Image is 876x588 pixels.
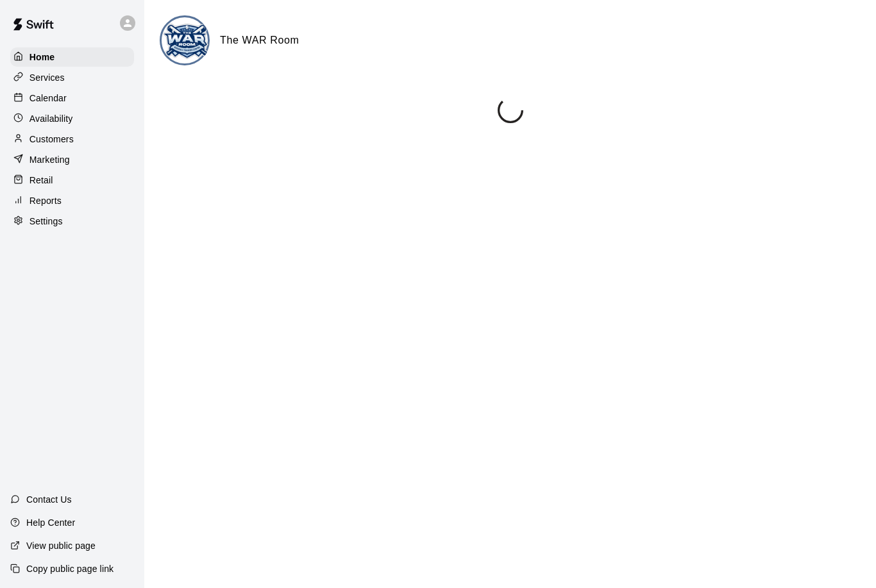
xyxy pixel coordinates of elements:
p: Copy public page link [26,562,114,575]
p: Help Center [26,516,75,529]
img: The WAR Room logo [162,17,210,65]
a: Calendar [10,88,134,108]
h6: The WAR Room [220,32,299,49]
a: Services [10,68,134,87]
a: Availability [10,109,134,128]
p: Availability [29,112,73,125]
a: Marketing [10,150,134,169]
p: Marketing [29,153,70,166]
a: Reports [10,191,134,210]
p: Settings [29,215,63,228]
p: Calendar [29,92,67,105]
a: Retail [10,171,134,190]
p: Services [29,71,65,84]
a: Customers [10,130,134,149]
a: Settings [10,212,134,231]
p: View public page [26,539,96,552]
p: Contact Us [26,493,72,506]
p: Home [29,51,55,63]
p: Reports [29,194,62,207]
p: Retail [29,174,53,187]
a: Home [10,47,134,67]
p: Customers [29,133,74,146]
